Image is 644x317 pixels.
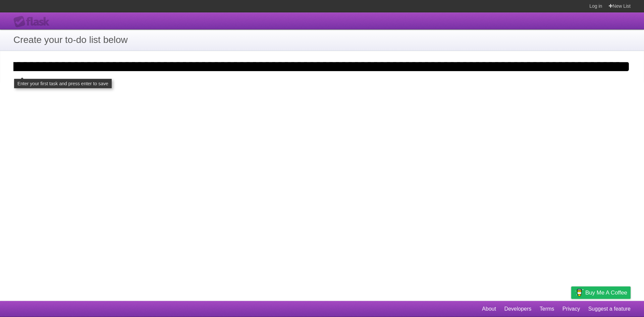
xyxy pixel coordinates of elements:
[504,303,531,315] a: Developers
[575,287,584,298] img: Buy me a coffee
[13,16,54,28] div: Flask
[588,303,631,315] a: Suggest a feature
[482,303,496,315] a: About
[585,287,627,299] span: Buy me a coffee
[562,303,580,315] a: Privacy
[540,303,554,315] a: Terms
[13,33,631,47] h1: Create your to-do list below
[571,286,631,299] a: Buy me a coffee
